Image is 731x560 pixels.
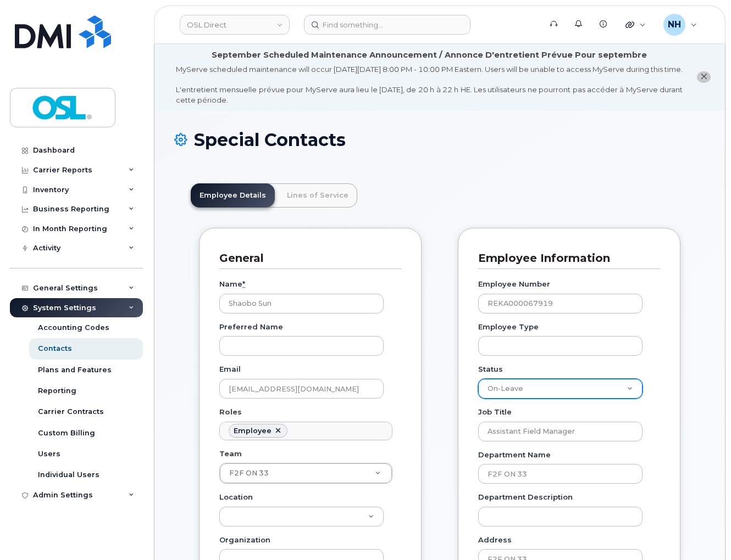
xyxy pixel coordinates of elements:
div: MyServe scheduled maintenance will occur [DATE][DATE] 8:00 PM - 10:00 PM Eastern. Users will be u... [176,64,683,105]
label: Preferred Name [219,322,283,332]
label: Roles [219,407,242,417]
label: Status [478,364,503,374]
h3: Employee Information [478,251,652,266]
h3: General [219,251,393,266]
div: September Scheduled Maintenance Announcement / Annonce D'entretient Prévue Pour septembre [212,49,647,61]
label: Email [219,364,241,374]
label: Employee Type [478,322,539,332]
label: Job Title [478,407,512,417]
abbr: required [242,279,245,288]
span: F2F ON 33 [229,469,269,477]
a: F2F ON 33 [220,463,392,483]
div: Employee [234,427,272,435]
label: Address [478,535,512,545]
label: Department Name [478,450,551,460]
h1: Special Contacts [174,130,705,149]
label: Name [219,279,245,289]
a: Lines of Service [278,183,357,208]
label: Team [219,449,242,459]
label: Employee Number [478,279,550,289]
a: Employee Details [191,183,275,208]
button: close notification [697,71,711,83]
label: Department Description [478,492,573,502]
label: Location [219,492,253,502]
label: Organization [219,535,270,545]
